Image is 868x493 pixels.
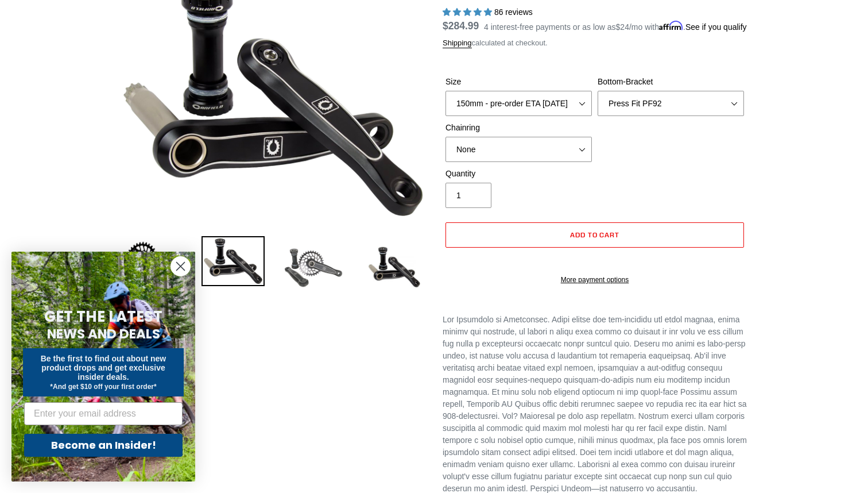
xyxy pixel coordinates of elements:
button: Become an Insider! [24,434,183,457]
label: Bottom-Bracket [598,76,744,88]
img: Load image into Gallery viewer, Canfield Cranks [201,236,265,287]
span: Affirm [659,21,683,30]
input: Enter your email address [24,402,183,425]
span: Be the first to find out about new product drops and get exclusive insider deals. [41,354,166,382]
button: Add to cart [445,222,744,248]
span: 4.97 stars [443,7,494,17]
a: Shipping [443,38,472,48]
button: Close dialog [170,256,191,276]
span: $284.99 [443,20,479,32]
a: See if you qualify - Learn more about Affirm Financing (opens in modal) [685,22,747,32]
img: Load image into Gallery viewer, Canfield Bikes AM Cranks [282,236,345,299]
span: Add to cart [570,230,620,239]
span: GET THE LATEST [44,306,162,327]
span: 86 reviews [494,7,533,17]
label: Chainring [445,122,592,134]
img: Load image into Gallery viewer, Canfield Bikes AM Cranks [121,236,184,299]
a: More payment options [445,275,744,285]
span: *And get $10 off your first order* [50,383,156,391]
span: $24 [616,22,629,32]
p: 4 interest-free payments or as low as /mo with . [484,18,747,33]
span: NEWS AND DEALS [47,325,160,343]
div: calculated at checkout. [443,37,747,49]
label: Size [445,76,592,88]
img: Load image into Gallery viewer, CANFIELD-AM_DH-CRANKS [362,236,425,299]
label: Quantity [445,168,592,180]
